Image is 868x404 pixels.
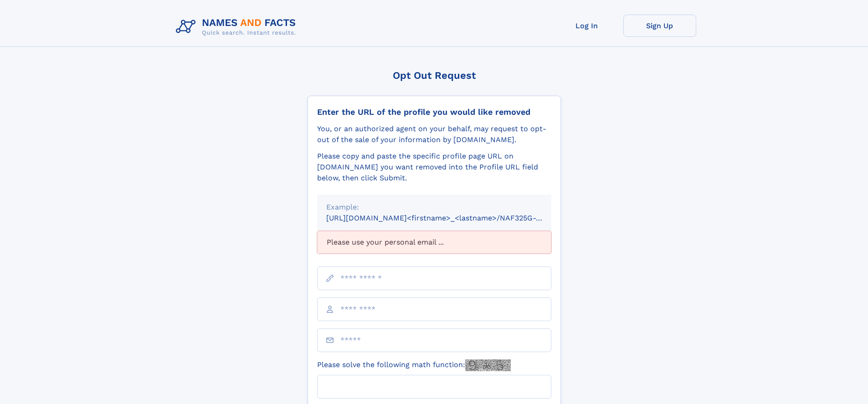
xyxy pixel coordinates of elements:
a: Sign Up [623,15,696,37]
div: Enter the URL of the profile you would like removed [317,107,551,117]
a: Log In [550,15,623,37]
img: Logo Names and Facts [172,15,303,39]
label: Please solve the following math function: [317,359,511,371]
div: You, or an authorized agent on your behalf, may request to opt-out of the sale of your informatio... [317,123,551,145]
div: Opt Out Request [308,70,561,81]
div: Example: [326,202,542,213]
small: [URL][DOMAIN_NAME]<firstname>_<lastname>/NAF325G-xxxxxxxx [326,214,569,222]
div: Please copy and paste the specific profile page URL on [DOMAIN_NAME] you want removed into the Pr... [317,151,551,184]
div: Please use your personal email ... [317,231,551,254]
